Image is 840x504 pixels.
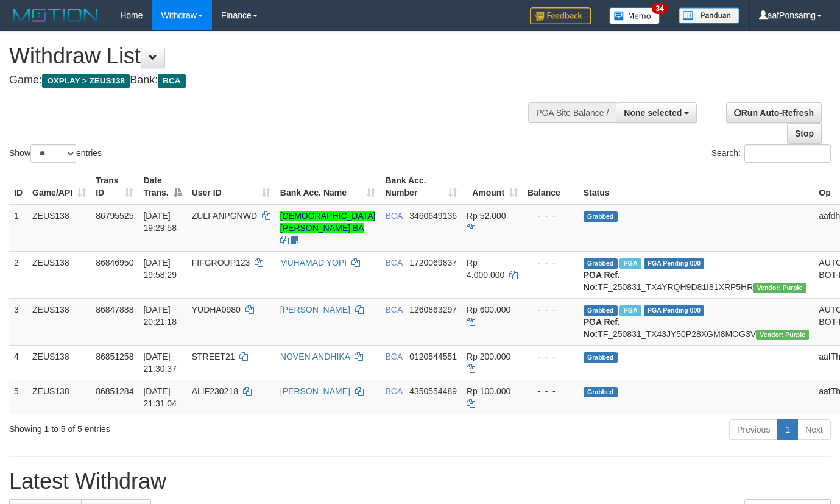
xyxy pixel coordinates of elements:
[528,303,574,316] div: - - -
[409,305,457,314] span: Copy 1260863297 to clipboard
[616,102,697,123] button: None selected
[385,352,402,361] span: BCA
[27,380,91,414] td: ZEUS138
[528,257,574,269] div: - - -
[584,270,620,292] b: PGA Ref. No:
[96,352,133,361] span: 86851258
[96,258,133,268] span: 86846950
[579,251,814,298] td: TF_250831_TX4YRQH9D81I81XRP5HR
[528,385,574,397] div: - - -
[726,102,822,123] a: Run Auto-Refresh
[96,211,133,221] span: 86795525
[192,352,235,361] span: STREET21
[652,3,668,14] span: 34
[143,305,177,327] span: [DATE] 20:21:18
[380,169,462,204] th: Bank Acc. Number: activate to sort column ascending
[280,211,376,233] a: [DEMOGRAPHIC_DATA][PERSON_NAME] BA
[619,305,641,316] span: Marked by aafnoeunsreypich
[644,305,705,316] span: PGA Pending
[280,352,350,361] a: NOVEN ANDHIKA
[467,352,510,361] span: Rp 200.000
[385,211,402,221] span: BCA
[787,123,822,144] a: Stop
[409,211,457,221] span: Copy 3460649136 to clipboard
[385,386,402,396] span: BCA
[619,258,641,269] span: Marked by aafnoeunsreypich
[96,386,133,396] span: 86851284
[584,352,618,363] span: Grabbed
[187,169,275,204] th: User ID: activate to sort column ascending
[528,102,616,123] div: PGA Site Balance /
[280,305,350,314] a: [PERSON_NAME]
[579,169,814,204] th: Status
[467,305,510,314] span: Rp 600.000
[584,305,618,316] span: Grabbed
[27,298,91,345] td: ZEUS138
[138,169,186,204] th: Date Trans.: activate to sort column descending
[91,169,138,204] th: Trans ID: activate to sort column ascending
[42,74,130,88] span: OXPLAY > ZEUS138
[579,298,814,345] td: TF_250831_TX43JY50P28XGM8MOG3V
[624,108,682,118] span: None selected
[192,211,257,221] span: ZULFANPGNWD
[711,144,831,163] label: Search:
[584,211,618,222] span: Grabbed
[9,6,102,24] img: MOTION_logo.png
[467,211,506,221] span: Rp 52.000
[753,283,806,293] span: Vendor URL: https://trx4.1velocity.biz
[609,7,660,24] img: Button%20Memo.svg
[528,210,574,222] div: - - -
[9,169,27,204] th: ID
[9,204,27,252] td: 1
[744,144,831,163] input: Search:
[96,305,133,314] span: 86847888
[584,258,618,269] span: Grabbed
[9,418,341,435] div: Showing 1 to 5 of 5 entries
[385,258,402,268] span: BCA
[756,330,809,340] span: Vendor URL: https://trx4.1velocity.biz
[280,386,350,396] a: [PERSON_NAME]
[9,469,831,494] h1: Latest Withdraw
[644,258,705,269] span: PGA Pending
[192,386,238,396] span: ALIF230218
[9,380,27,414] td: 5
[143,211,177,233] span: [DATE] 19:29:58
[143,386,177,408] span: [DATE] 21:31:04
[27,169,91,204] th: Game/API: activate to sort column ascending
[158,74,185,88] span: BCA
[467,386,510,396] span: Rp 100.000
[9,74,548,87] h4: Game: Bank:
[27,251,91,298] td: ZEUS138
[528,350,574,363] div: - - -
[280,258,347,268] a: MUHAMAD YOPI
[409,352,457,361] span: Copy 0120544551 to clipboard
[27,204,91,252] td: ZEUS138
[9,345,27,380] td: 4
[9,144,102,163] label: Show entries
[729,419,778,440] a: Previous
[143,258,177,280] span: [DATE] 19:58:29
[192,305,241,314] span: YUDHA0980
[777,419,798,440] a: 1
[9,298,27,345] td: 3
[467,258,504,280] span: Rp 4.000.000
[679,7,739,24] img: panduan.png
[143,352,177,374] span: [DATE] 21:30:37
[30,144,76,163] select: Showentries
[409,386,457,396] span: Copy 4350554489 to clipboard
[275,169,381,204] th: Bank Acc. Name: activate to sort column ascending
[584,317,620,339] b: PGA Ref. No:
[797,419,831,440] a: Next
[9,44,548,68] h1: Withdraw List
[192,258,250,268] span: FIFGROUP123
[530,7,591,24] img: Feedback.jpg
[385,305,402,314] span: BCA
[462,169,523,204] th: Amount: activate to sort column ascending
[409,258,457,268] span: Copy 1720069837 to clipboard
[27,345,91,380] td: ZEUS138
[584,387,618,397] span: Grabbed
[9,251,27,298] td: 2
[523,169,579,204] th: Balance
